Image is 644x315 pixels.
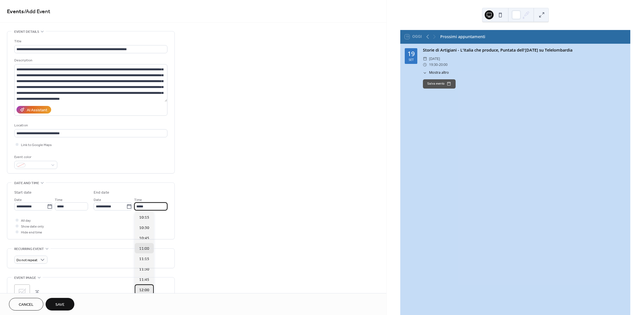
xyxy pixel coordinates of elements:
div: Event color [14,154,56,160]
span: Event details [14,29,39,35]
span: / Add Event [24,6,50,17]
button: Salva evento [423,79,456,88]
div: set [409,58,414,61]
div: AI Assistant [27,107,47,113]
span: Recurring event [14,246,44,252]
button: Save [46,298,74,311]
span: 20:00 [439,62,448,68]
div: Prossimi appuntamenti [440,34,485,40]
div: Start date [14,190,32,196]
div: 19 [408,51,415,57]
button: AI Assistant [16,106,51,114]
span: [DATE] [429,56,440,62]
span: Date [14,197,22,203]
div: ​ [423,62,427,68]
div: ​ [423,56,427,62]
div: Title [14,38,166,44]
div: End date [94,190,109,196]
span: Time [55,197,63,203]
div: Description [14,57,166,63]
div: ; [14,284,30,300]
div: Storie di Artigiani - L'Italia che produce, Puntata dell'[DATE] su Telelombardia [423,47,626,53]
span: Time [134,197,142,203]
button: ​Mostra altro [423,70,449,75]
span: - [438,62,439,68]
span: Event image [14,275,36,281]
span: 19:30 [429,62,438,68]
span: Do not repeat [16,257,37,263]
span: Hide end time [21,230,42,235]
span: Date [94,197,101,203]
button: Cancel [9,298,43,311]
span: Mostra altro [429,70,449,75]
span: All day [21,218,31,224]
a: Events [7,6,24,17]
span: Show date only [21,224,44,230]
div: Location [14,122,166,128]
span: Cancel [19,302,34,308]
span: Link to Google Maps [21,142,52,148]
span: Date and time [14,180,39,186]
div: ​ [423,70,427,75]
span: Save [55,302,65,308]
